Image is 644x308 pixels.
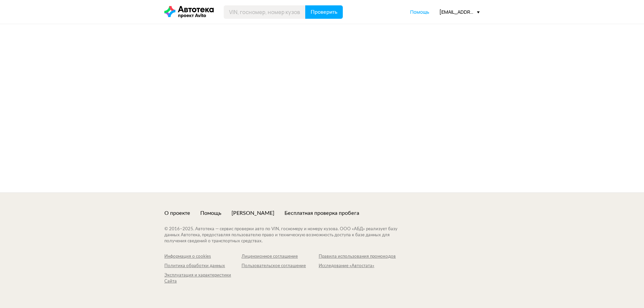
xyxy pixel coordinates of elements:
button: Проверить [305,5,343,19]
a: Помощь [410,9,429,15]
a: Бесплатная проверка пробега [284,209,359,217]
span: Проверить [311,9,337,15]
a: [PERSON_NAME] [231,209,274,217]
a: Политика обработки данных [164,263,241,269]
a: Помощь [200,209,221,217]
a: Пользовательское соглашение [241,263,319,269]
a: Лицензионное соглашение [241,254,319,260]
div: © 2016– 2025 . Автотека — сервис проверки авто по VIN, госномеру и номеру кузова. ООО «АБД» реали... [164,226,411,244]
a: Информация о cookies [164,254,241,260]
a: Правила использования промокодов [319,254,396,260]
a: Эксплуатация и характеристики Сайта [164,272,241,285]
a: О проекте [164,209,190,217]
div: [EMAIL_ADDRESS][DOMAIN_NAME] [439,9,480,15]
a: Исследование «Автостата» [319,263,396,269]
input: VIN, госномер, номер кузова [224,5,306,19]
